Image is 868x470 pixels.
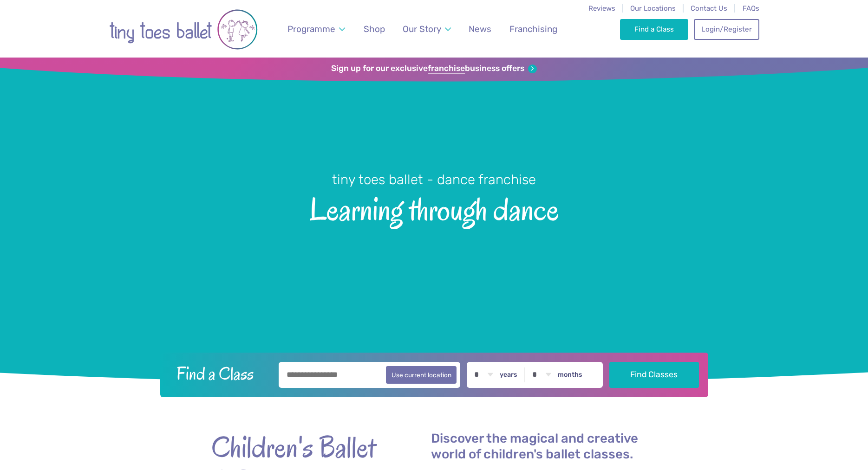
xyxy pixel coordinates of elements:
span: Our Story [403,24,441,34]
small: tiny toes ballet - dance franchise [332,172,536,187]
h2: Find a Class [169,362,272,385]
a: News [464,18,496,40]
label: months [558,371,582,379]
a: Franchising [505,18,561,40]
a: Programme [283,18,349,40]
a: Sign up for our exclusivefranchisebusiness offers [331,64,537,74]
span: Shop [364,24,385,34]
span: Learning through dance [16,189,852,226]
a: Shop [359,18,389,40]
a: Our Locations [630,4,676,13]
a: Reviews [588,4,615,13]
button: Find Classes [609,362,699,388]
a: Login/Register [694,19,759,39]
label: years [500,371,517,379]
span: Franchising [509,24,557,34]
a: Contact Us [691,4,727,13]
a: Our Story [398,18,455,40]
a: Find a Class [620,19,688,39]
span: News [469,24,491,34]
img: tiny toes ballet [109,6,258,53]
button: Use current location [386,366,457,384]
strong: franchise [428,64,465,74]
h2: Discover the magical and creative world of children's ballet classes. [431,431,657,463]
a: FAQs [743,4,759,13]
span: Programme [287,24,335,34]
